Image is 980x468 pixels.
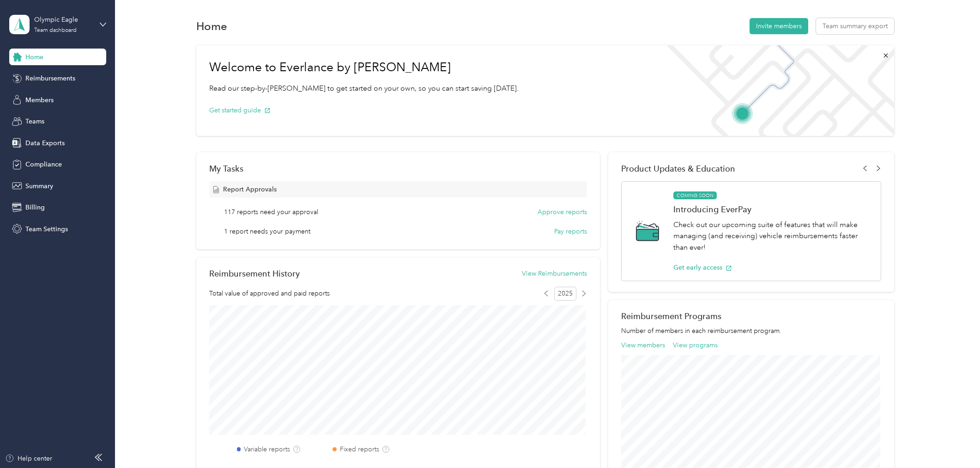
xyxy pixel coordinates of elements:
button: Get early access [673,263,732,272]
button: Team summary export [816,18,894,34]
button: Pay reports [554,227,587,236]
div: My Tasks [209,164,587,173]
button: Approve reports [538,207,587,217]
span: Members [25,95,54,105]
span: 1 report needs your payment [224,227,310,236]
span: Data Exports [25,138,65,148]
label: Variable reports [244,444,290,454]
span: Team Settings [25,224,68,234]
div: Team dashboard [34,28,77,33]
button: Invite members [750,18,808,34]
p: Number of members in each reimbursement program. [621,326,882,336]
p: Check out our upcoming suite of features that will make managing (and receiving) vehicle reimburs... [673,219,871,253]
span: 117 reports need your approval [224,207,318,217]
span: Home [25,52,43,62]
button: Get started guide [209,105,271,115]
span: 2025 [554,287,576,301]
img: Welcome to everlance [657,45,894,136]
span: Billing [25,203,45,212]
h1: Home [196,21,227,31]
h1: Introducing EverPay [673,204,871,214]
button: View Reimbursements [522,269,587,278]
span: Teams [25,117,44,126]
p: Read our step-by-[PERSON_NAME] to get started on your own, so you can start saving [DATE]. [209,83,519,94]
span: Summary [25,181,53,191]
span: Reimbursements [25,74,75,83]
span: Compliance [25,160,62,169]
span: Total value of approved and paid reports [209,289,330,298]
span: Product Updates & Education [621,164,735,173]
button: View members [621,340,665,350]
div: Olympic Eagle [34,15,92,25]
iframe: Everlance-gr Chat Button Frame [928,416,980,468]
button: Help center [5,454,52,463]
span: COMING SOON [673,191,717,200]
button: View programs [673,340,718,350]
h1: Welcome to Everlance by [PERSON_NAME] [209,60,519,75]
span: Report Approvals [223,185,277,194]
h2: Reimbursement History [209,269,300,278]
h2: Reimbursement Programs [621,311,882,321]
label: Fixed reports [340,444,379,454]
